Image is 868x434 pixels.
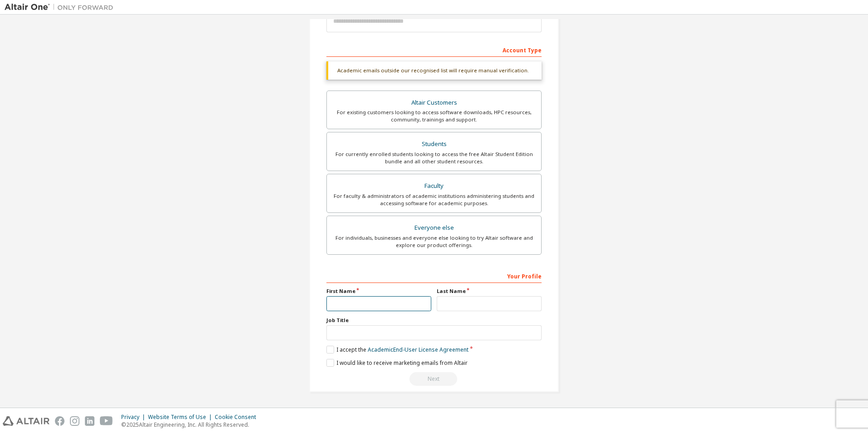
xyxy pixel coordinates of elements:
[148,414,215,421] div: Website Terms of Use
[368,346,469,353] a: Academic End-User License Agreement
[332,192,536,207] div: For faculty & administrators of academic institutions administering students and accessing softwa...
[332,96,536,109] div: Altair Customers
[332,222,536,234] div: Everyone else
[100,416,113,426] img: youtube.svg
[332,109,536,123] div: For existing customers looking to access software downloads, HPC resources, community, trainings ...
[215,414,261,421] div: Cookie Consent
[326,359,468,367] label: I would like to receive marketing emails from Altair
[70,416,79,426] img: instagram.svg
[121,414,148,421] div: Privacy
[437,288,542,295] label: Last Name
[326,42,542,57] div: Account Type
[121,421,261,429] p: © 2025 Altair Engineering, Inc. All Rights Reserved.
[85,416,94,426] img: linkedin.svg
[326,372,542,386] div: Read and acccept EULA to continue
[332,234,536,249] div: For individuals, businesses and everyone else looking to try Altair software and explore our prod...
[3,416,49,426] img: altair_logo.svg
[332,138,536,151] div: Students
[326,346,469,353] label: I accept the
[326,61,542,80] div: Academic emails outside our recognised list will require manual verification.
[55,416,64,426] img: facebook.svg
[332,151,536,165] div: For currently enrolled students looking to access the free Altair Student Edition bundle and all ...
[332,180,536,192] div: Faculty
[5,3,118,12] img: Altair One
[326,317,542,324] label: Job Title
[326,268,542,283] div: Your Profile
[326,288,431,295] label: First Name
